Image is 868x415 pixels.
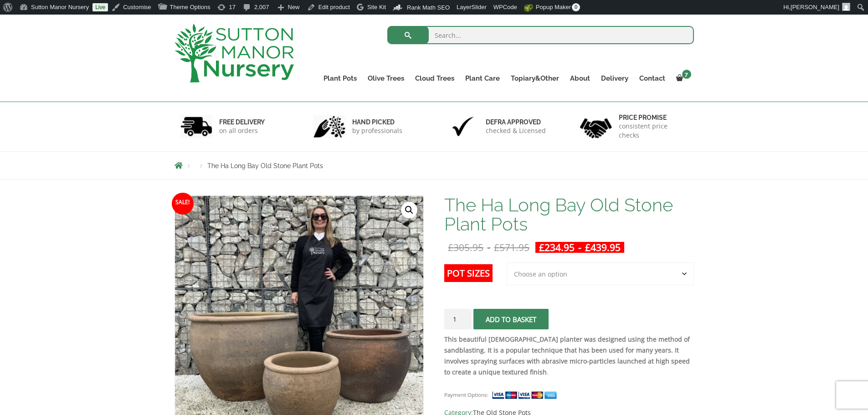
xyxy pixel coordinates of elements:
span: £ [585,241,591,254]
h1: The Ha Long Bay Old Stone Plant Pots [444,195,693,234]
a: Olive Trees [362,72,410,85]
a: Plant Care [460,72,505,85]
span: £ [539,241,544,254]
p: by professionals [352,126,402,135]
bdi: 571.95 [494,241,529,254]
a: Topiary&Other [505,72,565,85]
span: £ [494,241,499,254]
h6: FREE DELIVERY [219,118,265,126]
a: Plant Pots [318,72,362,85]
span: £ [448,241,453,254]
a: Live [92,3,108,11]
small: Payment Options: [444,391,488,398]
img: 1.jpg [180,115,212,138]
label: Pot Sizes [444,264,493,282]
span: [PERSON_NAME] [791,4,839,10]
img: 2.jpg [313,115,345,138]
h6: Defra approved [486,118,546,126]
span: 0 [572,3,580,11]
p: on all orders [219,126,265,135]
span: 7 [682,70,691,79]
p: consistent price checks [619,122,688,140]
img: 3.jpg [447,115,479,138]
bdi: 305.95 [448,241,483,254]
h6: Price promise [619,113,688,122]
del: - [444,242,533,253]
nav: Breadcrumbs [175,162,694,169]
img: 4.jpg [580,113,612,140]
img: payment supported [492,390,560,400]
a: Delivery [596,72,634,85]
a: 7 [671,72,694,85]
ins: - [535,242,624,253]
input: Search... [387,26,694,44]
h6: hand picked [352,118,402,126]
a: Contact [634,72,671,85]
span: Rank Math SEO [407,4,450,11]
bdi: 234.95 [539,241,575,254]
p: checked & Licensed [486,126,546,135]
input: Product quantity [444,309,472,329]
img: logo [175,24,294,82]
p: . [444,334,693,378]
span: The Ha Long Bay Old Stone Plant Pots [207,162,323,169]
strong: This beautiful [DEMOGRAPHIC_DATA] planter was designed using the method of sandblasting. It is a ... [444,335,690,376]
button: Add to basket [473,309,549,329]
a: Cloud Trees [410,72,460,85]
span: Site Kit [367,4,386,10]
bdi: 439.95 [585,241,621,254]
a: About [565,72,596,85]
a: View full-screen image gallery [401,202,417,218]
span: Sale! [172,193,194,215]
